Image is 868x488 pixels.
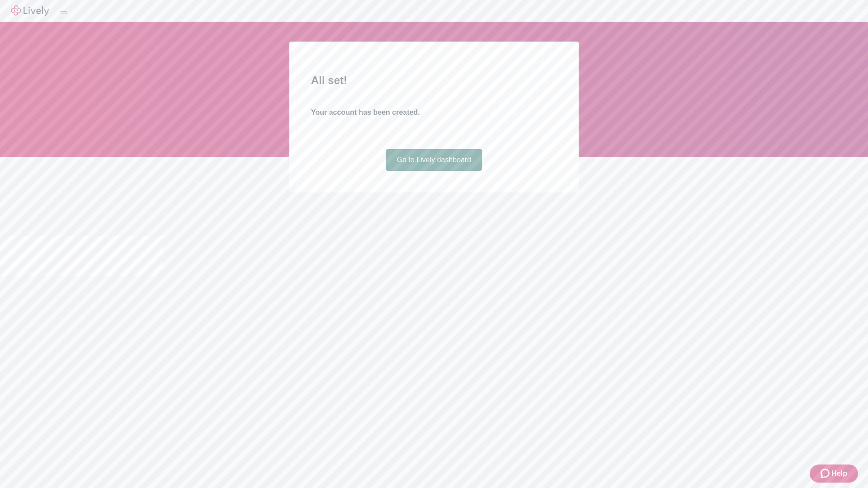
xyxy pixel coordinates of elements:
[11,5,49,16] img: Lively
[311,72,557,89] h2: All set!
[810,465,858,483] button: Zendesk support iconHelp
[386,149,482,171] a: Go to Lively dashboard
[60,11,67,14] button: Log out
[311,107,557,118] h4: Your account has been created.
[821,468,831,479] svg: Zendesk support icon
[831,468,847,479] span: Help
